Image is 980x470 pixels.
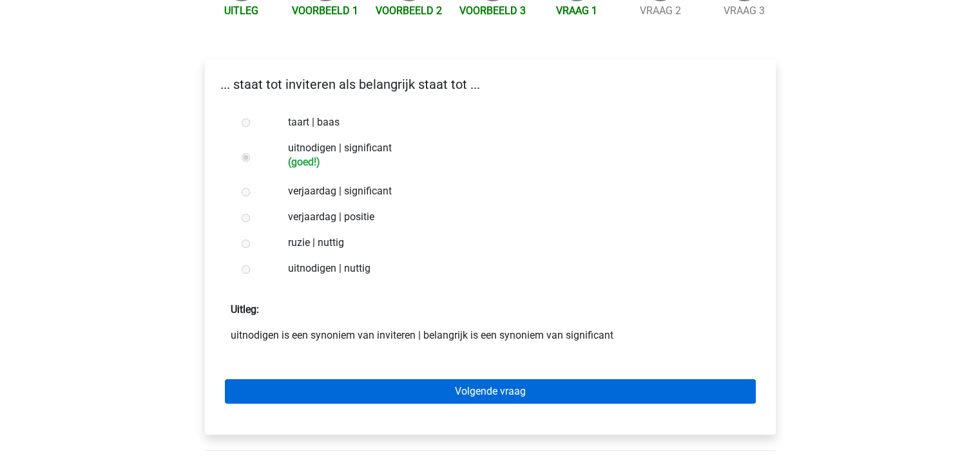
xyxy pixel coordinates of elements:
a: Vraag 3 [724,5,765,17]
h6: (goed!) [288,156,734,168]
a: Volgende vraag [225,379,756,404]
strong: Uitleg: [231,303,259,315]
a: Voorbeeld 2 [376,5,442,17]
label: verjaardag | significant [288,183,734,199]
a: Vraag 1 [556,5,597,17]
label: verjaardag | positie [288,209,734,225]
p: ... staat tot inviteren als belangrijk staat tot ... [215,75,765,94]
label: taart | baas [288,115,734,130]
label: uitnodigen | nuttig [288,261,734,276]
a: Voorbeeld 1 [292,5,358,17]
a: Uitleg [224,5,258,17]
label: uitnodigen | significant [288,140,734,168]
a: Vraag 2 [640,5,681,17]
a: Voorbeeld 3 [459,5,526,17]
p: uitnodigen is een synoniem van inviteren | belangrijk is een synoniem van significant [231,328,750,343]
label: ruzie | nuttig [288,235,734,250]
